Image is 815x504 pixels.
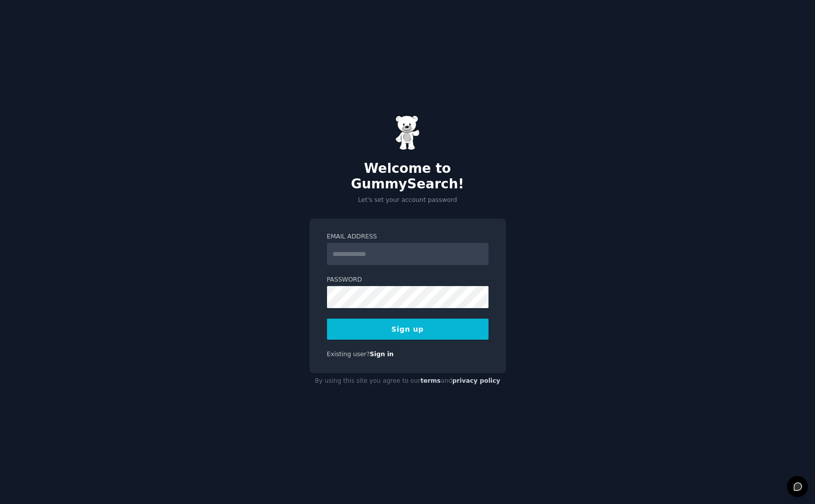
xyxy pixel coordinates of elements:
p: Let's set your account password [309,196,506,205]
a: privacy policy [452,377,501,384]
a: Sign in [370,351,394,358]
label: Password [327,276,488,285]
img: Gummy Bear [395,115,420,150]
label: Email Address [327,232,488,241]
button: Sign up [327,319,488,340]
span: Existing user? [327,351,370,358]
a: terms [420,377,440,384]
div: By using this site you agree to our and [309,373,506,389]
h2: Welcome to GummySearch! [309,161,506,192]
